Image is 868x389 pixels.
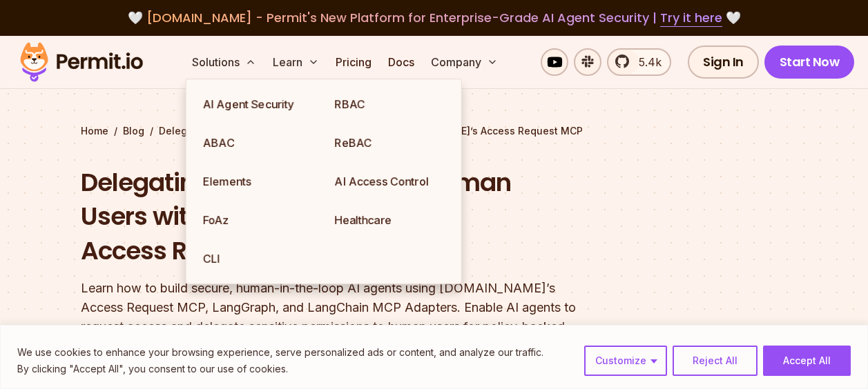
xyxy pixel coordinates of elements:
[324,162,456,201] a: AI Access Control
[192,162,324,201] a: Elements
[123,124,144,138] a: Blog
[192,201,324,239] a: FoAz
[330,48,377,76] a: Pricing
[81,124,108,138] a: Home
[81,279,611,356] div: Learn how to build secure, human-in-the-loop AI agents using [DOMAIN_NAME]’s Access Request MCP, ...
[33,8,835,28] div: 🤍 🤍
[425,48,503,76] button: Company
[324,123,456,162] a: ReBAC
[763,346,851,376] button: Accept All
[607,48,671,76] a: 5.4k
[630,54,662,70] span: 5.4k
[14,39,149,86] img: Permit logo
[584,346,667,376] button: Customize
[192,123,324,162] a: ABAC
[192,239,324,278] a: CLI
[673,346,758,376] button: Reject All
[324,85,456,123] a: RBAC
[146,9,722,26] span: [DOMAIN_NAME] - Permit's New Platform for Enterprise-Grade AI Agent Security |
[17,361,543,377] p: By clicking "Accept All", you consent to our use of cookies.
[81,166,611,268] h1: Delegating AI Permissions to Human Users with [DOMAIN_NAME]’s Access Request MCP
[324,201,456,239] a: Healthcare
[186,48,262,76] button: Solutions
[192,85,324,123] a: AI Agent Security
[764,46,855,79] a: Start Now
[17,344,543,361] p: We use cookies to enhance your browsing experience, serve personalized ads or content, and analyz...
[383,48,420,76] a: Docs
[81,124,788,138] div: / /
[267,48,325,76] button: Learn
[660,9,722,27] a: Try it here
[688,46,759,79] a: Sign In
